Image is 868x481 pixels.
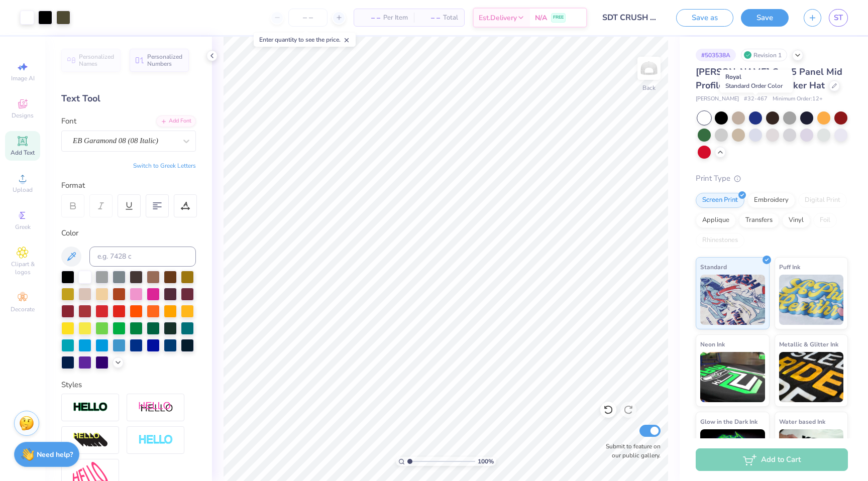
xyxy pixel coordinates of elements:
div: Print Type [696,173,848,184]
img: 3d Illusion [73,432,108,448]
span: Per Item [383,13,408,23]
a: ST [829,9,848,27]
button: Save [741,9,789,27]
span: Personalized Numbers [147,53,183,67]
span: Personalized Names [79,53,115,67]
span: Total [443,13,458,23]
div: Foil [813,213,837,228]
button: Save as [676,9,733,27]
img: Glow in the Dark Ink [700,429,765,479]
img: Standard [700,275,765,325]
div: Color [61,227,196,239]
img: Shadow [138,401,173,414]
div: Rhinestones [696,233,744,248]
span: FREE [553,14,564,21]
div: Styles [61,379,196,391]
span: – – [420,13,440,23]
button: Switch to Greek Letters [133,162,196,170]
span: Neon Ink [700,339,725,349]
span: Decorate [11,305,35,313]
img: Negative Space [138,434,173,446]
div: # 503538A [696,49,736,61]
div: Revision 1 [741,49,787,61]
span: [PERSON_NAME] [696,95,739,103]
input: Untitled Design [595,8,669,28]
span: Metallic & Glitter Ink [779,339,838,349]
span: Greek [15,223,31,231]
span: Standard Order Color [725,82,783,90]
img: Metallic & Glitter Ink [779,352,844,402]
span: [PERSON_NAME] Cap 5 Panel Mid Profile Mesh Back Trucker Hat [696,66,842,91]
label: Submit to feature on our public gallery. [600,442,661,460]
div: Text Tool [61,92,196,105]
div: Format [61,180,197,191]
div: Add Font [156,115,196,127]
span: Clipart & logos [5,260,40,276]
span: Designs [12,111,34,119]
input: – – [288,9,328,27]
span: Est. Delivery [479,13,517,23]
div: Back [642,83,656,92]
span: – – [360,13,380,23]
span: # 32-467 [744,95,768,103]
span: Water based Ink [779,416,825,427]
span: Upload [13,186,33,194]
span: N/A [535,13,547,23]
div: Transfers [739,213,779,228]
span: 100 % [478,457,494,466]
span: Minimum Order: 12 + [773,95,823,103]
span: Add Text [11,149,35,157]
img: Puff Ink [779,275,844,325]
span: Standard [700,262,727,272]
div: Digital Print [798,193,847,208]
div: Screen Print [696,193,744,208]
img: Stroke [73,402,108,413]
label: Font [61,115,76,127]
div: Vinyl [782,213,810,228]
strong: Need help? [37,450,73,459]
img: Water based Ink [779,429,844,479]
span: Image AI [11,74,35,82]
img: Back [639,58,659,78]
span: Puff Ink [779,262,800,272]
img: Neon Ink [700,352,765,402]
input: e.g. 7428 c [89,247,196,267]
div: Embroidery [747,193,795,208]
span: Glow in the Dark Ink [700,416,757,427]
span: ST [834,12,843,24]
div: Enter quantity to see the price. [254,33,356,47]
div: Applique [696,213,736,228]
div: Royal [720,70,793,93]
